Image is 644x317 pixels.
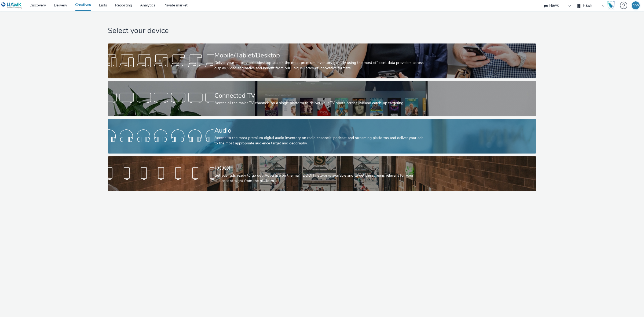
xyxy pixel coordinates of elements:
[214,60,427,71] div: Deliver your mobile/tablet/desktop ads on the most premium inventory globally using the most effi...
[214,100,427,106] div: Access all the major TV channels on a single platform to deliver your TV spots across live and ca...
[632,1,639,9] div: NW
[108,26,536,36] h1: Select your device
[108,81,536,116] a: Connected TVAccess all the major TV channels on a single platform to deliver your TV spots across...
[214,51,427,60] div: Mobile/Tablet/Desktop
[214,163,427,173] div: DOOH
[108,156,536,191] a: DOOHGet your ads ready to go out! Advertise on the main DOOH networks available and target the sc...
[1,2,22,9] img: undefined Logo
[607,1,615,10] img: Hawk Academy
[108,119,536,154] a: AudioAccess to the most premium digital audio inventory on radio channels, podcast and streaming ...
[214,173,427,184] div: Get your ads ready to go out! Advertise on the main DOOH networks available and target the screen...
[214,91,427,100] div: Connected TV
[214,126,427,135] div: Audio
[108,43,536,78] a: Mobile/Tablet/DesktopDeliver your mobile/tablet/desktop ads on the most premium inventory globall...
[214,135,427,146] div: Access to the most premium digital audio inventory on radio channels, podcast and streaming platf...
[607,1,617,10] a: Hawk Academy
